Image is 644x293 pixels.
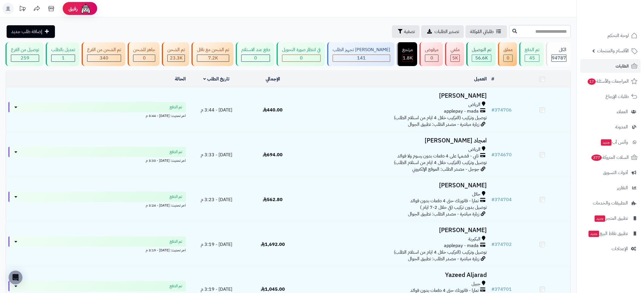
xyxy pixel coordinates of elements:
[170,104,182,110] span: تم الدفع
[68,5,78,12] span: رفيق
[170,239,182,244] span: تم الدفع
[266,76,280,82] a: الإجمالي
[263,151,283,158] span: 694.00
[8,202,186,208] div: اخر تحديث: [DATE] - 3:24 م
[468,146,480,153] span: الرياض
[588,230,628,238] span: تطبيق نقاط البيع
[605,92,629,101] span: طلبات الإرجاع
[21,55,29,61] span: 259
[326,42,396,66] a: [PERSON_NAME] تجهيز الطلب 141
[474,76,487,82] a: العميل
[552,55,566,61] span: 94787
[410,198,479,204] span: تمارا - فاتورتك حتى 4 دفعات بدون فوائد
[444,42,465,66] a: ملغي 5K
[580,59,641,73] a: الطلبات
[504,55,512,61] div: 0
[472,55,491,61] div: 56565
[518,42,545,66] a: تم الدفع 45
[408,211,479,217] span: زيارة مباشرة - مصدر الطلب: تطبيق الجوال
[241,47,270,53] div: دفع عند الاستلام
[580,166,641,180] a: أدوات التسويق
[580,90,641,103] a: طلبات الإرجاع
[452,55,458,61] span: 5K
[392,25,419,38] button: تصفية
[616,62,629,70] span: الطلبات
[465,42,497,66] a: تم التوصيل 56.6K
[529,55,535,61] span: 45
[587,77,629,85] span: المراجعات والأسئلة
[617,184,628,192] span: التقارير
[472,191,480,198] span: حائل
[420,204,487,211] span: توصيل بدون تركيب (في خلال 2-7 ايام )
[507,55,509,61] span: 0
[11,55,39,61] div: 259
[468,236,480,242] span: البكيرية
[201,241,232,248] span: [DATE] - 3:19 م
[597,47,629,55] span: الأقسام والمنتجات
[451,47,460,53] div: ملغي
[203,76,229,82] a: تاريخ الطلب
[580,29,641,43] a: لوحة التحكم
[444,108,479,115] span: applepay - mada
[580,196,641,210] a: التطبيقات والخدمات
[303,227,487,234] h3: [PERSON_NAME]
[7,25,55,38] a: إضافة طلب جديد
[425,55,438,61] div: 0
[607,32,629,40] span: لوحة التحكم
[241,55,270,61] div: 0
[591,153,629,161] span: السلات المتروكة
[412,166,479,173] span: جوجل - مصدر الطلب: الموقع الإلكتروني
[408,255,479,262] span: زيارة مباشرة - مصدر الطلب: تطبيق الجوال
[471,281,480,287] span: جبيل
[580,227,641,240] a: تطبيق نقاط البيعجديد
[468,101,480,108] span: الرياض
[190,42,235,66] a: تم الشحن مع ناقل 7.2K
[491,107,512,113] a: #374706
[491,151,494,158] span: #
[275,42,326,66] a: في انتظار صورة التحويل 0
[580,211,641,225] a: تطبيق المتجرجديد
[595,215,605,222] span: جديد
[601,139,612,146] span: جديد
[525,55,539,61] div: 45
[9,271,22,284] div: Open Intercom Messenger
[418,42,444,66] a: مرفوض 0
[497,42,518,66] a: معلق 0
[282,47,321,53] div: في انتظار صورة التحويل
[491,241,512,248] a: #374702
[197,47,229,53] div: تم الشحن مع ناقل
[197,55,229,61] div: 7223
[491,196,494,203] span: #
[465,25,507,38] a: طلباتي المُوكلة
[45,42,80,66] a: تعديل بالطلب 1
[396,42,418,66] a: مرتجع 1.8K
[403,55,413,61] span: 1.8K
[161,42,190,66] a: تم الشحن 23.3K
[580,151,641,164] a: السلات المتروكة377
[503,47,513,53] div: معلق
[402,55,413,61] div: 1808
[444,242,479,249] span: applepay - mada
[303,272,487,278] h3: Yazeed Aljarad
[51,47,75,53] div: تعديل بالطلب
[15,3,30,16] a: تحديثات المنصة
[603,169,628,177] span: أدوات التسويق
[394,114,487,121] span: توصيل وتركيب (التركيب خلال 4 ايام من استلام الطلب)
[421,25,464,38] a: تصدير الطلبات
[201,196,232,203] span: [DATE] - 3:23 م
[472,47,491,53] div: تم التوصيل
[491,196,512,203] a: #374704
[589,231,599,237] span: جديد
[11,47,39,53] div: توصيل من الفرع
[600,138,628,146] span: وآتس آب
[235,42,275,66] a: دفع عند الاستلام 0
[593,199,628,207] span: التطبيقات والخدمات
[51,55,75,61] div: 1
[615,123,628,131] span: المدونة
[434,28,459,35] span: تصدير الطلبات
[594,214,628,222] span: تطبيق المتجر
[545,42,572,66] a: الكل94787
[402,47,413,53] div: مرتجع
[397,153,479,159] span: تابي - قسّمها على 4 دفعات بدون رسوم ولا فوائد
[170,55,183,61] span: 23.3K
